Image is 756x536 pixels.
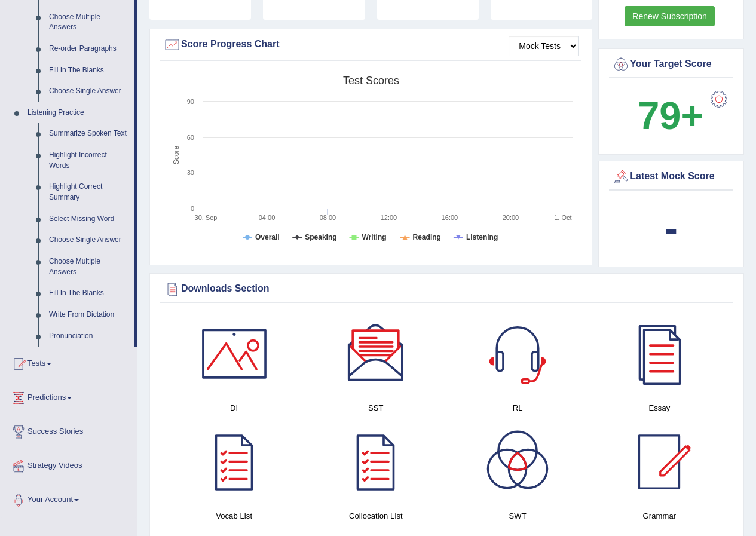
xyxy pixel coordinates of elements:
tspan: Listening [466,233,498,241]
h4: DI [169,402,299,414]
h4: RL [453,402,583,414]
tspan: Speaking [305,233,336,241]
a: Highlight Correct Summary [44,176,134,208]
h4: Collocation List [311,510,440,522]
text: 16:00 [442,214,458,221]
text: 20:00 [503,214,519,221]
a: Choose Single Answer [44,229,134,251]
text: 90 [187,98,194,105]
a: Summarize Spoken Text [44,123,134,145]
h4: Essay [595,402,724,414]
a: Predictions [1,381,137,411]
tspan: 30. Sep [195,214,218,221]
div: Downloads Section [163,280,730,298]
h4: SWT [453,510,583,522]
b: - [665,206,678,250]
h4: SST [311,402,440,414]
text: 08:00 [320,214,336,221]
div: Your Target Score [612,56,730,73]
tspan: Test scores [343,75,399,87]
text: 0 [191,205,194,212]
a: Choose Multiple Answers [44,7,134,38]
tspan: Overall [255,233,280,241]
a: Strategy Videos [1,449,137,479]
text: 60 [187,134,194,141]
a: Tests [1,347,137,377]
h4: Vocab List [169,510,299,522]
tspan: 1. Oct [554,214,571,221]
a: Fill In The Blanks [44,60,134,81]
a: Renew Subscription [625,6,715,26]
a: Listening Practice [22,102,134,124]
text: 12:00 [381,214,397,221]
tspan: Score [172,146,180,165]
a: Choose Multiple Answers [44,251,134,283]
a: Your Account [1,483,137,513]
a: Highlight Incorrect Words [44,145,134,176]
div: Latest Mock Score [612,168,730,186]
a: Choose Single Answer [44,81,134,102]
tspan: Writing [362,233,386,241]
b: 79+ [638,94,703,137]
a: Fill In The Blanks [44,283,134,304]
a: Re-order Paragraphs [44,38,134,60]
text: 30 [187,169,194,176]
a: Pronunciation [44,326,134,347]
tspan: Reading [413,233,441,241]
div: Score Progress Chart [163,36,579,54]
a: Write From Dictation [44,304,134,326]
h4: Grammar [595,510,724,522]
text: 04:00 [259,214,276,221]
a: Success Stories [1,415,137,445]
a: Select Missing Word [44,209,134,230]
